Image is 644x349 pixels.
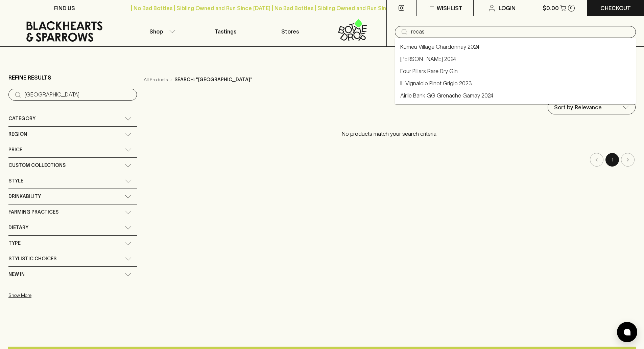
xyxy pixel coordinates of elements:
[170,76,172,83] p: ›
[8,127,137,142] div: Region
[600,4,631,12] p: Checkout
[543,4,559,12] p: $0.00
[144,76,168,83] a: All Products
[8,192,41,201] span: Drinkability
[193,16,258,46] a: Tastings
[400,79,472,87] a: IL Vignaiolo Pinot Grigio 2023
[8,161,66,170] span: Custom Collections
[8,236,137,251] div: Type
[8,73,51,82] p: Refine Results
[8,288,97,302] button: Show More
[400,43,479,51] a: Kumeu Village Chardonnay 2024
[144,123,636,145] p: No products match your search criteria.
[8,114,35,123] span: Category
[8,173,137,189] div: Style
[215,27,236,36] p: Tastings
[548,101,635,114] div: Sort by Relevance
[437,4,462,12] p: Wishlist
[8,204,137,220] div: Farming Practices
[411,26,630,37] input: Try "Pinot noir"
[8,270,25,279] span: New In
[144,153,636,167] nav: pagination navigation
[8,223,28,232] span: Dietary
[605,153,619,167] button: page 1
[129,16,193,46] button: Shop
[8,239,21,247] span: Type
[8,158,137,173] div: Custom Collections
[149,27,163,36] p: Shop
[8,177,23,185] span: Style
[624,329,630,335] img: bubble-icon
[400,55,456,63] a: [PERSON_NAME] 2024
[8,267,137,282] div: New In
[8,142,137,157] div: Price
[281,27,299,36] p: Stores
[8,189,137,204] div: Drinkability
[258,16,322,46] a: Stores
[400,67,458,75] a: Four Pillars Rare Dry Gin
[8,220,137,235] div: Dietary
[174,76,253,83] p: Search: "[GEOGRAPHIC_DATA]"
[8,255,56,263] span: Stylistic Choices
[8,130,27,138] span: Region
[8,111,137,126] div: Category
[8,146,22,154] span: Price
[54,4,75,12] p: FIND US
[570,6,573,10] p: 0
[8,251,137,266] div: Stylistic Choices
[25,89,132,100] input: Try “Pinot noir”
[8,208,58,216] span: Farming Practices
[554,103,602,111] p: Sort by Relevance
[400,91,493,100] a: Airlie Bank GG Grenache Gamay 2024
[499,4,516,12] p: Login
